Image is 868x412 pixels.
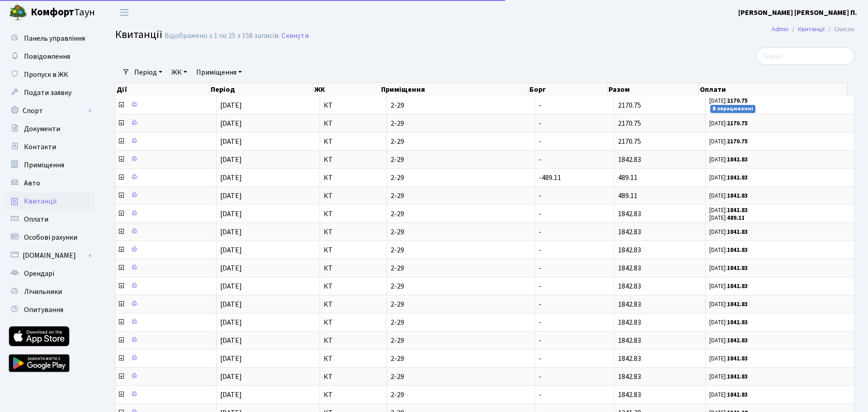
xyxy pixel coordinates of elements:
[391,391,531,398] span: 2-29
[24,142,56,152] span: Контакти
[113,5,136,20] button: Переключити навігацію
[618,118,641,128] span: 2170.75
[391,355,531,362] span: 2-29
[220,137,242,147] span: [DATE]
[324,138,383,145] span: КТ
[798,24,825,34] a: Квитанції
[758,20,868,39] nav: breadcrumb
[727,192,748,200] b: 1842.83
[220,299,242,309] span: [DATE]
[391,192,531,199] span: 2-29
[727,206,748,214] b: 1842.83
[220,227,242,237] span: [DATE]
[5,84,95,102] a: Подати заявку
[539,118,542,128] span: -
[709,300,748,308] small: [DATE]:
[220,100,242,110] span: [DATE]
[9,4,27,22] img: logo.png
[210,83,314,96] th: Період
[618,100,641,110] span: 2170.75
[539,390,542,400] span: -
[391,246,531,254] span: 2-29
[727,355,748,363] b: 1842.83
[282,32,309,40] a: Скинути
[324,283,383,290] span: КТ
[727,174,748,182] b: 1842.83
[165,32,280,40] div: Відображено з 1 по 25 з 158 записів.
[618,191,637,201] span: 489.11
[220,191,242,201] span: [DATE]
[539,227,542,237] span: -
[539,191,542,201] span: -
[709,246,748,254] small: [DATE]:
[618,317,641,327] span: 1842.83
[391,174,531,181] span: 2-29
[709,156,748,164] small: [DATE]:
[324,373,383,380] span: КТ
[220,263,242,273] span: [DATE]
[24,196,57,206] span: Квитанції
[727,246,748,254] b: 1842.83
[539,137,542,147] span: -
[699,83,848,96] th: Оплати
[727,336,748,345] b: 1842.83
[24,70,68,80] span: Пропуск в ЖК
[709,174,748,182] small: [DATE]:
[324,301,383,308] span: КТ
[24,269,54,279] span: Орендарі
[220,372,242,382] span: [DATE]
[709,119,748,128] small: [DATE]:
[709,192,748,200] small: [DATE]:
[5,301,95,319] a: Опитування
[539,299,542,309] span: -
[756,47,854,65] input: Пошук...
[391,337,531,344] span: 2-29
[709,206,748,214] small: [DATE]:
[5,283,95,301] a: Лічильники
[5,47,95,66] a: Повідомлення
[709,318,748,327] small: [DATE]:
[391,156,531,163] span: 2-29
[709,264,748,272] small: [DATE]:
[24,33,85,43] span: Панель управління
[5,102,95,120] a: Спорт
[738,7,857,18] a: [PERSON_NAME] [PERSON_NAME] П.
[5,29,95,47] a: Панель управління
[709,336,748,345] small: [DATE]:
[727,300,748,308] b: 1842.83
[709,228,748,236] small: [DATE]:
[727,97,748,105] b: 2170.75
[727,391,748,399] b: 1842.83
[220,155,242,165] span: [DATE]
[528,83,608,96] th: Борг
[391,138,531,145] span: 2-29
[220,317,242,327] span: [DATE]
[539,245,542,255] span: -
[391,301,531,308] span: 2-29
[24,287,62,297] span: Лічильники
[31,5,74,19] b: Комфорт
[727,119,748,128] b: 2170.75
[220,354,242,364] span: [DATE]
[24,88,71,98] span: Подати заявку
[618,336,641,346] span: 1842.83
[618,354,641,364] span: 1842.83
[5,228,95,246] a: Особові рахунки
[539,336,542,346] span: -
[193,65,245,80] a: Приміщення
[539,354,542,364] span: -
[24,178,40,188] span: Авто
[220,245,242,255] span: [DATE]
[618,372,641,382] span: 1842.83
[709,137,748,146] small: [DATE]:
[5,156,95,174] a: Приміщення
[5,120,95,138] a: Документи
[168,65,191,80] a: ЖК
[220,281,242,291] span: [DATE]
[24,124,60,134] span: Документи
[5,192,95,210] a: Квитанції
[5,174,95,192] a: Авто
[324,265,383,272] span: КТ
[539,173,561,183] span: -489.11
